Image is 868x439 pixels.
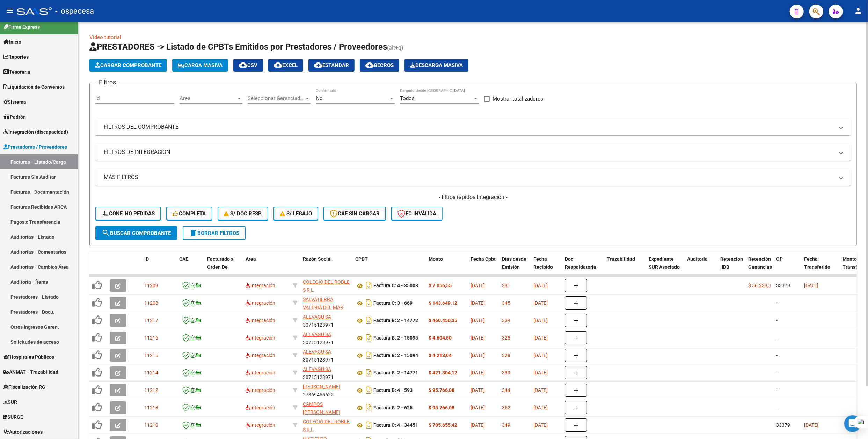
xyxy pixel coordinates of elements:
[144,352,158,358] span: 11215
[429,335,452,341] strong: $ 4.604,50
[104,148,834,156] mat-panel-title: FILTROS DE INTEGRACION
[502,300,510,306] span: 345
[773,252,801,282] datatable-header-cell: OP
[364,419,373,431] i: Descargar documento
[804,283,818,288] span: [DATE]
[3,143,67,151] span: Prestadores / Proveedores
[429,256,443,262] span: Monto
[720,256,743,270] span: Retencion IIBB
[776,387,778,393] span: -
[649,256,680,270] span: Expediente SUR Asociado
[533,352,548,358] span: [DATE]
[314,61,322,69] mat-icon: cloud_download
[246,352,275,358] span: Integración
[176,252,204,282] datatable-header-cell: CAE
[604,252,646,282] datatable-header-cell: Trazabilidad
[246,422,275,428] span: Integración
[533,256,553,270] span: Fecha Recibido
[3,368,58,376] span: ANMAT - Trazabilidad
[246,256,256,262] span: Area
[95,144,851,161] mat-expansion-panel-header: FILTROS DE INTEGRACION
[365,61,374,69] mat-icon: cloud_download
[95,226,177,240] button: Buscar Comprobante
[303,330,350,345] div: 30715123971
[3,413,23,421] span: SURGE
[303,419,350,432] span: COLEGIO DEL ROBLE S R L
[429,300,457,306] strong: $ 143.649,12
[273,207,318,221] button: S/ legajo
[387,44,403,51] span: (alt+q)
[243,252,290,282] datatable-header-cell: Area
[183,226,246,240] button: Borrar Filtros
[364,332,373,343] i: Descargar documento
[55,3,94,19] span: - ospecesa
[776,283,790,288] span: 33379
[748,256,772,270] span: Retención Ganancias
[303,297,343,310] span: SALVATIERRA VALERIA DEL MAR
[364,350,373,361] i: Descargar documento
[471,352,485,358] span: [DATE]
[364,280,373,291] i: Descargar documento
[144,256,149,262] span: ID
[364,297,373,308] i: Descargar documento
[144,318,158,323] span: 11217
[776,352,778,358] span: -
[410,62,463,68] span: Descarga Masiva
[364,315,373,326] i: Descargar documento
[352,252,426,282] datatable-header-cell: CPBT
[166,207,212,221] button: Completa
[745,252,773,282] datatable-header-cell: Retención Ganancias
[3,53,29,61] span: Reportes
[280,210,312,217] span: S/ legajo
[239,62,257,68] span: CSV
[95,119,851,135] mat-expansion-panel-header: FILTROS DEL COMPROBANTE
[373,283,418,289] strong: Factura C: 4 - 35008
[3,113,26,121] span: Padrón
[687,256,708,262] span: Auditoria
[173,210,206,217] span: Completa
[189,229,197,237] mat-icon: delete
[189,230,239,236] span: Borrar Filtros
[776,405,778,410] span: -
[471,283,485,288] span: [DATE]
[3,398,17,406] span: SUR
[274,61,282,69] mat-icon: cloud_download
[303,332,331,337] span: ALEVAGU SA
[204,252,243,282] datatable-header-cell: Facturado x Orden De
[303,313,350,328] div: 30715123971
[144,283,158,288] span: 11209
[364,402,373,413] i: Descargar documento
[533,387,548,393] span: [DATE]
[502,387,510,393] span: 344
[144,405,158,410] span: 11213
[502,256,526,270] span: Días desde Emisión
[373,353,418,358] strong: Factura B: 2 - 15094
[246,318,275,323] span: Integración
[429,405,454,410] strong: $ 95.766,08
[502,352,510,358] span: 328
[373,300,413,306] strong: Factura C: 3 - 669
[207,256,233,270] span: Facturado x Orden De
[502,422,510,428] span: 349
[314,62,349,68] span: Estandar
[471,370,485,375] span: [DATE]
[373,423,418,428] strong: Factura C: 4 - 34451
[3,128,68,136] span: Integración (discapacidad)
[502,283,510,288] span: 331
[303,418,350,432] div: 30695582702
[246,300,275,306] span: Integración
[89,42,387,52] span: PRESTADORES -> Listado de CPBTs Emitidos por Prestadores / Proveedores
[565,256,596,270] span: Doc Respaldatoria
[246,283,275,288] span: Integración
[104,173,834,181] mat-panel-title: MAS FILTROS
[365,62,394,68] span: Gecros
[844,415,861,432] div: Open Intercom Messenger
[144,335,158,341] span: 11216
[3,83,65,91] span: Liquidación de Convenios
[144,422,158,428] span: 11210
[233,59,263,72] button: CSV
[471,422,485,428] span: [DATE]
[533,335,548,341] span: [DATE]
[316,95,323,102] span: No
[404,59,468,72] app-download-masive: Descarga masiva de comprobantes (adjuntos)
